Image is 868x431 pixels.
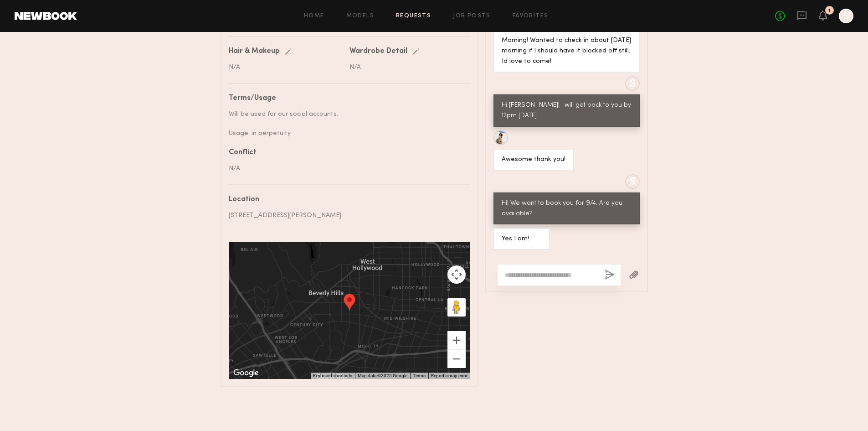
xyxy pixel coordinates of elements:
button: Zoom out [447,350,466,368]
div: Conflict [229,149,463,156]
img: Google [231,367,261,379]
a: Open this area in Google Maps (opens a new window) [231,367,261,379]
div: Terms/Usage [229,95,463,102]
a: Favorites [513,13,549,19]
a: Home [304,13,324,19]
div: Awesome thank you! [502,155,565,165]
button: Keyboard shortcuts [313,373,352,379]
div: N/A [229,62,343,72]
div: 1 [828,8,831,13]
span: Map data ©2025 Google [358,373,407,378]
div: N/A [229,164,463,173]
div: Will be used for our social accounts. Usage: in perpetuity [229,109,463,138]
div: Wardrobe Detail [349,48,407,55]
a: Models [346,13,374,19]
div: Hi! We want to book you for 9/4. Are you available? [502,198,632,219]
a: Terms [413,373,426,378]
button: Zoom in [447,331,466,349]
div: N/A [349,62,463,72]
a: Job Posts [453,13,491,19]
div: [STREET_ADDRESS][PERSON_NAME] [229,211,463,220]
div: Hair & Makeup [229,48,280,55]
div: Hi [PERSON_NAME]! I will get back to you by 12pm [DATE]. [502,100,632,121]
div: Yes I am! [502,234,542,244]
button: Map camera controls [447,265,466,284]
button: Drag Pegman onto the map to open Street View [447,298,466,317]
a: Requests [396,13,431,19]
div: Morning! Wanted to check in about [DATE] morning if I should have it blocked off still. Id love t... [502,36,632,67]
div: Location [229,196,463,203]
a: Report a map error [431,373,467,378]
a: S [839,9,853,23]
